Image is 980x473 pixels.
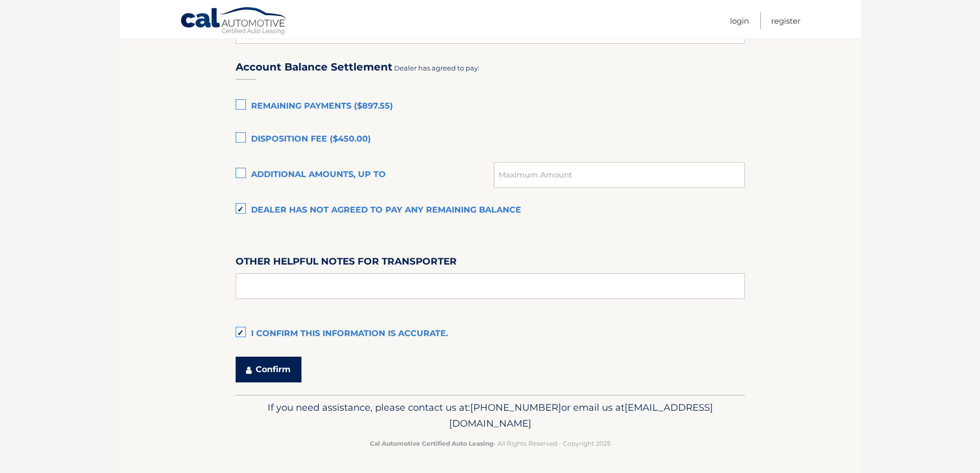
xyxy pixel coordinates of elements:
a: Cal Automotive [180,7,288,37]
span: Dealer has agreed to pay: [394,64,479,72]
p: - All Rights Reserved - Copyright 2025 [242,438,738,449]
span: [PHONE_NUMBER] [470,401,561,413]
label: Dealer has not agreed to pay any remaining balance [236,200,745,221]
label: Remaining Payments ($897.55) [236,96,745,117]
label: Disposition Fee ($450.00) [236,129,745,150]
input: Maximum Amount [494,162,744,188]
p: If you need assistance, please contact us at: or email us at [242,399,738,432]
label: Other helpful notes for transporter [236,254,457,273]
a: Login [730,12,749,29]
label: Additional amounts, up to [236,165,494,185]
h3: Account Balance Settlement [236,61,393,74]
strong: Cal Automotive Certified Auto Leasing [370,440,493,447]
a: Register [771,12,800,29]
button: Confirm [236,357,301,382]
label: I confirm this information is accurate. [236,324,745,344]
